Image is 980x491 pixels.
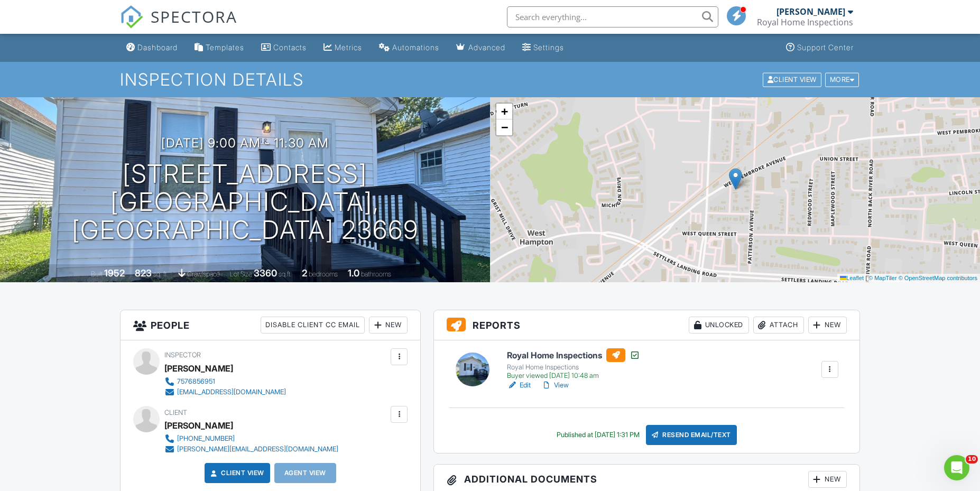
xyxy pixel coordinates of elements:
[782,38,858,58] a: Support Center
[808,317,847,333] div: New
[164,418,233,433] div: [PERSON_NAME]
[501,105,508,118] span: +
[309,270,338,278] span: bedrooms
[208,468,264,478] a: Client View
[91,270,103,278] span: Built
[541,380,569,391] a: View
[177,434,235,443] div: [PHONE_NUMBER]
[177,388,286,396] div: [EMAIL_ADDRESS][DOMAIN_NAME]
[966,455,978,464] span: 10
[496,119,512,135] a: Zoom out
[944,455,969,480] iframe: Intercom live chat
[319,38,366,58] a: Metrics
[375,38,443,58] a: Automations (Basic)
[177,445,338,453] div: [PERSON_NAME][EMAIL_ADDRESS][DOMAIN_NAME]
[164,351,201,359] span: Inspector
[507,363,640,372] div: Royal Home Inspections
[825,72,859,87] div: More
[164,409,187,416] span: Client
[273,43,307,52] div: Contacts
[776,6,845,17] div: [PERSON_NAME]
[164,433,338,444] a: [PHONE_NUMBER]
[369,317,408,333] div: New
[392,43,439,52] div: Automations
[187,270,220,278] span: crawlspace
[865,275,867,281] span: |
[468,43,505,52] div: Advanced
[120,70,860,89] h1: Inspection Details
[840,275,864,281] a: Leaflet
[507,380,531,391] a: Edit
[257,38,311,58] a: Contacts
[507,348,640,380] a: Royal Home Inspections Royal Home Inspections Buyer viewed [DATE] 10:48 am
[757,17,853,27] div: Royal Home Inspections
[121,310,420,340] h3: People
[151,5,237,27] span: SPECTORA
[361,270,391,278] span: bathrooms
[135,267,152,279] div: 823
[729,168,742,190] img: Marker
[868,275,897,281] a: © MapTiler
[206,43,244,52] div: Templates
[452,38,510,58] a: Advanced
[507,372,640,380] div: Buyer viewed [DATE] 10:48 am
[164,387,286,397] a: [EMAIL_ADDRESS][DOMAIN_NAME]
[496,104,512,119] a: Zoom in
[762,75,824,83] a: Client View
[137,43,178,52] div: Dashboard
[763,72,821,87] div: Client View
[507,6,718,27] input: Search everything...
[501,121,508,134] span: −
[808,471,847,488] div: New
[254,267,277,279] div: 3360
[335,43,362,52] div: Metrics
[164,444,338,455] a: [PERSON_NAME][EMAIL_ADDRESS][DOMAIN_NAME]
[646,425,737,445] div: Resend Email/Text
[797,43,854,52] div: Support Center
[164,360,233,376] div: [PERSON_NAME]
[122,38,182,58] a: Dashboard
[279,270,292,278] span: sq.ft.
[348,267,359,279] div: 1.0
[261,317,365,333] div: Disable Client CC Email
[153,270,168,278] span: sq. ft.
[689,317,749,333] div: Unlocked
[230,270,252,278] span: Lot Size
[434,310,859,340] h3: Reports
[302,267,307,279] div: 2
[753,317,804,333] div: Attach
[557,431,640,439] div: Published at [DATE] 1:31 PM
[507,348,640,362] h6: Royal Home Inspections
[120,5,143,29] img: The Best Home Inspection Software - Spectora
[104,267,125,279] div: 1952
[17,160,473,244] h1: [STREET_ADDRESS] [GEOGRAPHIC_DATA], [GEOGRAPHIC_DATA] 23669
[518,38,568,58] a: Settings
[161,136,329,150] h3: [DATE] 9:00 am - 11:30 am
[533,43,564,52] div: Settings
[177,377,215,386] div: 7576856951
[899,275,977,281] a: © OpenStreetMap contributors
[120,14,237,36] a: SPECTORA
[190,38,248,58] a: Templates
[164,376,286,387] a: 7576856951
